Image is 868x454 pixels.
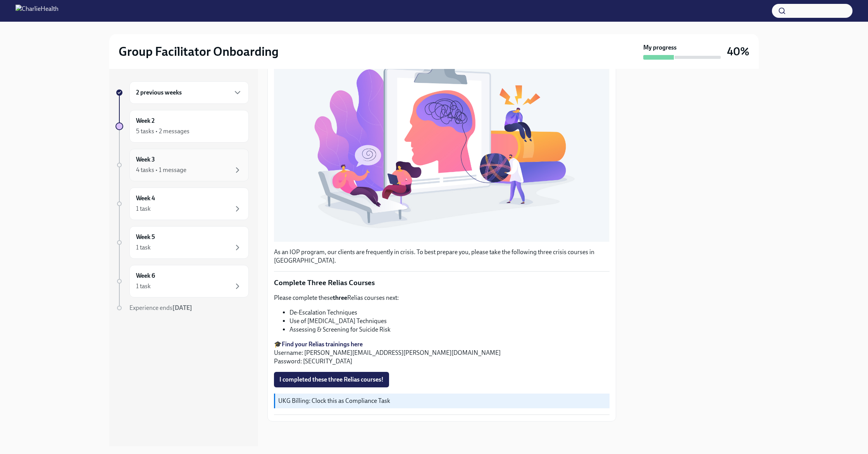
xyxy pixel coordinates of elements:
a: Week 41 task [115,187,249,220]
div: 1 task [136,243,151,252]
p: 🎓 Username: [PERSON_NAME][EMAIL_ADDRESS][PERSON_NAME][DOMAIN_NAME] Password: [SECURITY_DATA] [274,340,610,366]
button: Zoom image [274,40,610,242]
h6: Week 5 [136,233,155,241]
strong: My progress [643,43,677,52]
h2: Group Facilitator Onboarding [119,44,279,59]
a: Week 25 tasks • 2 messages [115,110,249,143]
div: 1 task [136,282,151,291]
h6: Week 4 [136,194,155,203]
a: Week 61 task [115,265,249,298]
p: As an IOP program, our clients are frequently in crisis. To best prepare you, please take the fol... [274,248,610,265]
li: De-Escalation Techniques [289,308,610,317]
div: 1 task [136,205,151,213]
div: 2 previous weeks [129,81,249,104]
li: Assessing & Screening for Suicide Risk [289,325,610,334]
div: 4 tasks • 1 message [136,166,186,174]
a: Find your Relias trainings here [282,340,363,348]
h3: 40% [727,45,749,58]
h6: Week 2 [136,117,155,125]
span: Experience ends [129,304,192,311]
strong: [DATE] [172,304,192,311]
h6: Week 3 [136,155,155,164]
p: Complete Three Relias Courses [274,278,610,288]
h6: Week 6 [136,272,155,280]
a: Week 51 task [115,226,249,259]
p: UKG Billing: Clock this as Compliance Task [278,397,606,405]
img: CharlieHealth [15,5,59,17]
li: Use of [MEDICAL_DATA] Techniques [289,317,610,325]
strong: three [333,294,347,301]
h6: 2 previous weeks [136,88,182,97]
div: 5 tasks • 2 messages [136,127,189,136]
span: I completed these three Relias courses! [279,376,384,383]
a: Week 34 tasks • 1 message [115,149,249,181]
button: I completed these three Relias courses! [274,372,389,387]
p: Please complete these Relias courses next: [274,294,610,302]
